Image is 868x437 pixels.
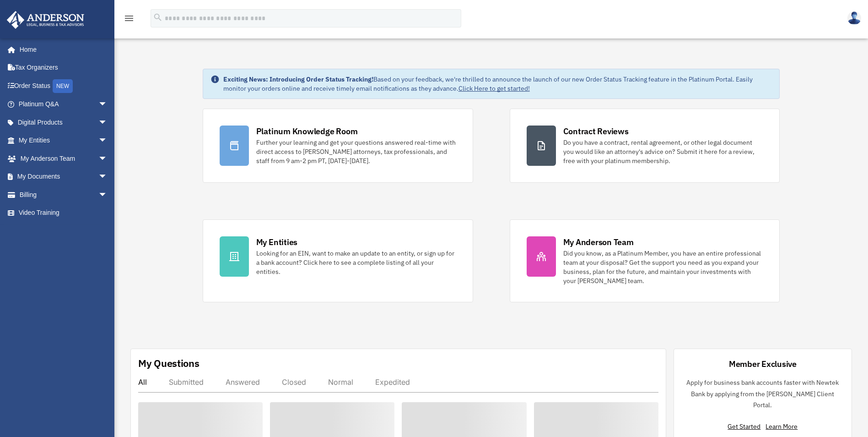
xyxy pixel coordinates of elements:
div: Answered [226,377,260,387]
img: Anderson Advisors Platinum Portal [4,11,87,29]
a: Click Here to get started! [458,84,530,93]
div: NEW [53,79,73,93]
a: My Entities Looking for an EIN, want to make an update to an entity, or sign up for a bank accoun... [203,219,473,302]
a: My Anderson Team Did you know, as a Platinum Member, you have an entire professional team at your... [510,219,780,302]
a: Platinum Knowledge Room Further your learning and get your questions answered real-time with dire... [203,109,473,183]
span: arrow_drop_down [98,113,117,132]
i: search [153,12,163,22]
a: My Documentsarrow_drop_down [6,168,121,186]
span: arrow_drop_down [98,168,117,186]
a: Video Training [6,204,121,222]
div: Contract Reviews [563,126,629,137]
div: Do you have a contract, rental agreement, or other legal document you would like an attorney's ad... [563,138,763,165]
strong: Exciting News: Introducing Order Status Tracking! [223,75,373,83]
span: arrow_drop_down [98,131,117,150]
div: Submitted [169,377,204,387]
div: Looking for an EIN, want to make an update to an entity, or sign up for a bank account? Click her... [256,249,456,276]
a: Get Started [728,422,764,431]
a: Digital Productsarrow_drop_down [6,113,121,131]
a: My Anderson Teamarrow_drop_down [6,149,121,168]
div: All [138,377,147,387]
span: arrow_drop_down [98,95,117,114]
p: Apply for business bank accounts faster with Newtek Bank by applying from the [PERSON_NAME] Clien... [681,377,844,411]
div: Did you know, as a Platinum Member, you have an entire professional team at your disposal? Get th... [563,249,763,285]
a: Tax Organizers [6,59,121,77]
div: Expedited [375,377,410,387]
a: Contract Reviews Do you have a contract, rental agreement, or other legal document you would like... [510,109,780,183]
a: Home [6,40,117,59]
div: Based on your feedback, we're thrilled to announce the launch of our new Order Status Tracking fe... [223,75,772,93]
span: arrow_drop_down [98,186,117,204]
a: Platinum Q&Aarrow_drop_down [6,95,121,114]
a: menu [124,16,135,24]
a: Order StatusNEW [6,76,121,95]
div: Member Exclusive [729,358,797,370]
div: Normal [328,377,353,387]
i: menu [124,13,135,24]
div: Further your learning and get your questions answered real-time with direct access to [PERSON_NAM... [256,138,456,165]
a: Learn More [766,422,798,431]
div: Closed [282,377,306,387]
a: Billingarrow_drop_down [6,186,121,204]
span: arrow_drop_down [98,149,117,168]
img: User Pic [847,11,861,25]
div: My Entities [256,236,297,248]
div: My Questions [138,356,199,370]
div: Platinum Knowledge Room [256,126,358,137]
div: My Anderson Team [563,236,634,248]
a: My Entitiesarrow_drop_down [6,131,121,150]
